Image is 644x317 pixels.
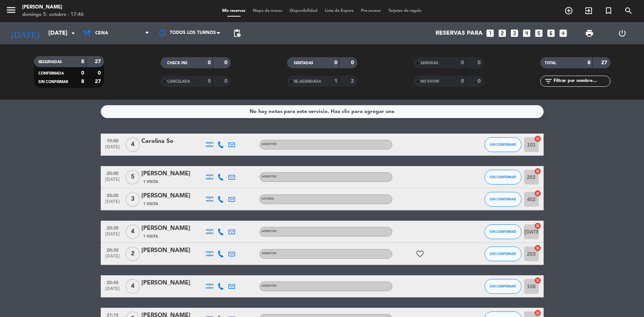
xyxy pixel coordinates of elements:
[103,191,122,199] span: 20:00
[81,59,84,64] strong: 8
[490,175,516,179] span: SIN CONFIRMAR
[606,22,638,44] div: LOG OUT
[208,60,211,65] strong: 0
[224,79,229,84] strong: 0
[334,79,337,84] strong: 1
[262,175,277,178] span: ADENTRO
[125,192,140,207] span: 3
[485,137,521,152] button: SIN CONFIRMAR
[461,60,464,65] strong: 0
[546,28,556,38] i: looks_6
[510,28,519,38] i: looks_3
[321,9,357,13] span: Lista de Espera
[141,191,204,201] div: [PERSON_NAME]
[141,224,204,233] div: [PERSON_NAME]
[95,31,108,36] span: Cena
[167,80,190,83] span: CANCELADA
[357,9,385,13] span: Pre-acceso
[435,30,483,37] span: Reservas para
[143,201,158,207] span: 1 Visita
[233,29,241,38] span: pending_actions
[95,79,102,84] strong: 27
[262,143,277,146] span: ADENTRO
[103,223,122,232] span: 20:30
[103,245,122,254] span: 20:30
[618,29,627,38] i: power_settings_new
[249,107,395,116] div: No hay notas para este servicio. Haz clic para agregar una
[262,252,277,255] span: ADENTRO
[584,6,593,15] i: exit_to_app
[534,244,541,252] i: cancel
[601,60,609,65] strong: 27
[6,25,45,41] i: [DATE]
[218,9,249,13] span: Mis reservas
[485,28,495,38] i: looks_one
[351,79,355,84] strong: 2
[125,247,140,261] span: 2
[490,230,516,234] span: SIN CONFIRMAR
[125,170,140,185] span: 5
[385,9,426,13] span: Tarjetas de regalo
[141,137,204,146] div: Carolina So
[564,6,573,15] i: add_circle_outline
[351,60,355,65] strong: 0
[294,61,313,65] span: SENTADAS
[461,79,464,84] strong: 0
[286,9,321,13] span: Disponibilidad
[103,136,122,145] span: 19:00
[262,285,277,287] span: ADENTRO
[485,224,521,239] button: SIN CONFIRMAR
[81,79,84,84] strong: 8
[141,278,204,288] div: [PERSON_NAME]
[420,61,438,65] span: SERVIDAS
[103,177,122,186] span: [DATE]
[420,80,439,83] span: NO SHOW
[141,246,204,255] div: [PERSON_NAME]
[6,4,17,15] i: menu
[103,286,122,295] span: [DATE]
[624,6,633,15] i: search
[485,279,521,294] button: SIN CONFIRMAR
[103,169,122,177] span: 20:00
[141,169,204,179] div: [PERSON_NAME]
[485,192,521,207] button: SIN CONFIRMAR
[38,60,62,64] span: RESERVADAS
[478,79,482,84] strong: 0
[294,80,321,83] span: RE AGENDADA
[604,6,613,15] i: turned_in_not
[143,179,158,185] span: 1 Visita
[98,70,102,76] strong: 0
[485,247,521,261] button: SIN CONFIRMAR
[534,222,541,230] i: cancel
[167,61,187,65] span: CHECK INS
[545,61,556,65] span: TOTAL
[490,284,516,288] span: SIN CONFIRMAR
[478,60,482,65] strong: 0
[22,4,84,11] div: [PERSON_NAME]
[103,278,122,286] span: 20:45
[69,29,78,38] i: arrow_drop_down
[534,309,541,317] i: cancel
[534,168,541,175] i: cancel
[125,279,140,294] span: 4
[485,170,521,185] button: SIN CONFIRMAR
[416,249,424,258] i: favorite_border
[534,135,541,142] i: cancel
[38,72,64,75] span: CONFIRMADA
[334,60,337,65] strong: 0
[103,232,122,240] span: [DATE]
[534,277,541,284] i: cancel
[224,60,229,65] strong: 0
[103,254,122,262] span: [DATE]
[208,79,211,84] strong: 0
[6,4,17,18] button: menu
[103,145,122,153] span: [DATE]
[262,230,277,233] span: ADENTRO
[544,77,553,86] i: filter_list
[534,190,541,197] i: cancel
[490,142,516,147] span: SIN CONFIRMAR
[588,60,590,65] strong: 8
[490,197,516,201] span: SIN CONFIRMAR
[38,80,68,84] span: SIN CONFIRMAR
[249,9,286,13] span: Mapa de mesas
